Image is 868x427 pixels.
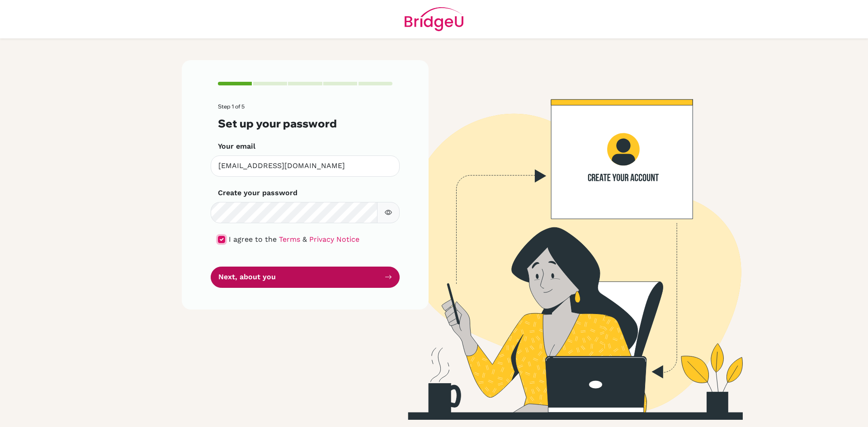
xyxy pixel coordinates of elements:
img: Create your account [305,60,821,420]
input: Insert your email* [211,155,400,177]
span: & [302,235,307,244]
label: Your email [218,141,255,152]
span: I agree to the [229,235,277,244]
a: Privacy Notice [309,235,359,244]
h3: Set up your password [218,117,392,130]
button: Next, about you [211,267,400,288]
a: Terms [279,235,300,244]
span: Step 1 of 5 [218,103,245,110]
label: Create your password [218,188,297,198]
